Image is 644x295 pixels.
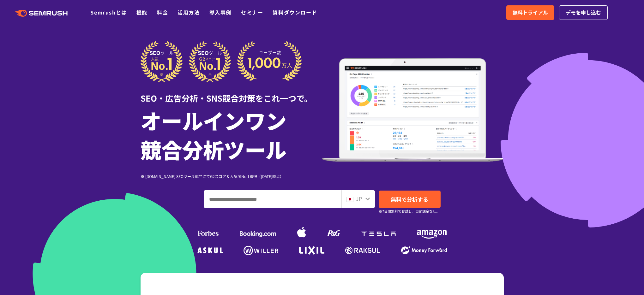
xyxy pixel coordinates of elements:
[559,5,608,20] a: デモを申し込む
[141,82,322,104] div: SEO・広告分析・SNS競合対策をこれ一つで。
[178,9,200,16] a: 活用方法
[204,191,341,208] input: ドメイン、キーワードまたはURLを入力してください
[379,191,441,208] a: 無料で分析する
[209,9,232,16] a: 導入事例
[273,9,317,16] a: 資料ダウンロード
[136,9,147,16] a: 機能
[141,106,322,164] h1: オールインワン 競合分析ツール
[241,9,263,16] a: セミナー
[157,9,168,16] a: 料金
[513,9,548,17] span: 無料トライアル
[356,195,362,202] span: JP
[379,208,440,214] small: ※7日間無料でお試し。自動課金なし。
[90,9,127,16] a: Semrushとは
[391,195,428,203] span: 無料で分析する
[566,9,601,17] span: デモを申し込む
[506,5,554,20] a: 無料トライアル
[141,173,322,179] div: ※ [DOMAIN_NAME] SEOツール部門にてG2スコア＆人気度No.1獲得（[DATE]時点）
